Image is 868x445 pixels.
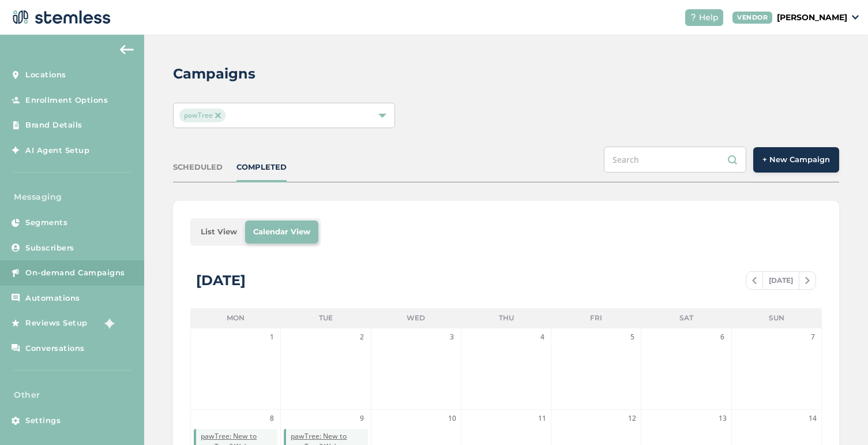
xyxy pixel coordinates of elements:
[732,308,822,328] li: Sun
[266,413,277,424] span: 8
[690,14,697,21] img: icon-help-white-03924b79.svg
[25,293,80,304] span: Automations
[626,413,638,424] span: 12
[193,220,245,244] li: List View
[371,308,461,328] li: Wed
[446,331,458,343] span: 3
[641,308,731,328] li: Sat
[752,277,757,284] img: icon-chevron-left-b8c47ebb.svg
[9,6,111,29] img: logo-dark-0685b13c.svg
[25,242,74,254] span: Subscribers
[190,308,280,328] li: Mon
[215,113,221,118] img: icon-close-accent-8a337256.svg
[25,317,88,329] span: Reviews Setup
[536,413,548,424] span: 11
[805,277,810,284] img: icon-chevron-right-bae969c5.svg
[699,12,719,24] span: Help
[173,63,255,84] h2: Campaigns
[762,272,799,289] span: [DATE]
[25,415,61,427] span: Settings
[626,331,638,343] span: 5
[753,147,839,173] button: + New Campaign
[25,95,108,106] span: Enrollment Options
[281,308,371,328] li: Tue
[120,45,134,54] img: icon-arrow-back-accent-c549486e.svg
[446,413,458,424] span: 10
[717,331,728,343] span: 6
[852,15,859,20] img: icon_down-arrow-small-66adaf34.svg
[96,312,119,335] img: glitter-stars-b7820f95.gif
[25,119,82,131] span: Brand Details
[551,308,641,328] li: Fri
[173,162,223,173] div: SCHEDULED
[25,343,85,354] span: Conversations
[236,162,287,173] div: COMPLETED
[25,217,67,229] span: Segments
[356,331,368,343] span: 2
[777,12,847,24] p: [PERSON_NAME]
[810,390,868,445] iframe: Chat Widget
[762,154,830,166] span: + New Campaign
[25,69,66,81] span: Locations
[717,413,728,424] span: 13
[266,331,277,343] span: 1
[536,331,548,343] span: 4
[25,145,89,156] span: AI Agent Setup
[25,267,125,279] span: On-demand Campaigns
[807,413,818,424] span: 14
[245,220,318,244] li: Calendar View
[179,109,226,122] span: pawTree
[461,308,551,328] li: Thu
[807,331,818,343] span: 7
[196,270,246,291] div: [DATE]
[732,12,772,24] div: VENDOR
[604,147,746,173] input: Search
[356,413,368,424] span: 9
